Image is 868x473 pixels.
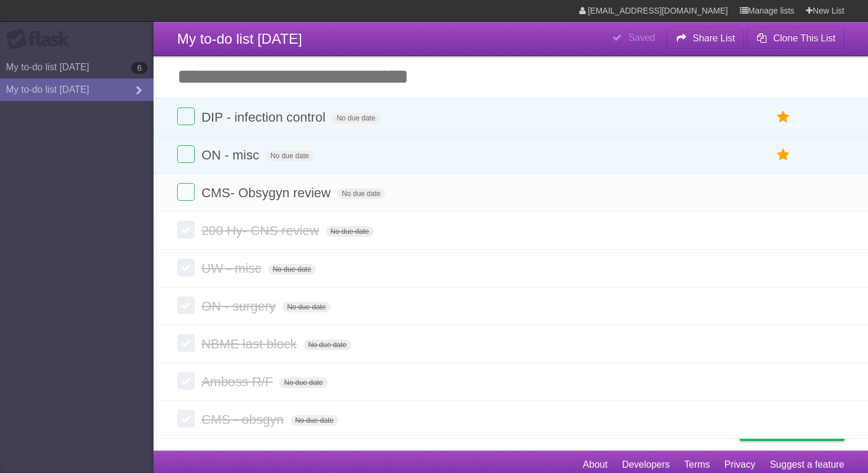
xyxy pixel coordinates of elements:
label: Done [177,372,195,390]
span: My to-do list [DATE] [177,31,302,47]
span: No due date [279,377,327,388]
span: Amboss R/F [201,374,276,389]
b: Saved [628,32,655,43]
span: No due date [282,302,330,312]
button: Share List [667,28,745,49]
label: Done [177,410,195,428]
b: Clone This List [773,33,836,43]
label: Star task [772,145,795,165]
label: Done [177,259,195,276]
span: No due date [337,188,385,199]
label: Done [177,183,195,201]
span: No due date [332,113,380,123]
b: 6 [131,62,148,74]
div: Flask [6,29,77,50]
span: CMS- Obsygyn review [201,185,334,200]
span: NBME last block [201,337,299,351]
label: Star task [772,107,795,127]
span: ON - misc [201,148,262,162]
label: Done [177,334,195,352]
span: 200 Hy- CNS review [201,223,322,238]
label: Done [177,145,195,163]
span: UW - misc [201,261,264,276]
button: Clone This List [747,28,844,49]
span: ON - surgery [201,299,279,314]
span: No due date [268,264,316,275]
label: Done [177,221,195,239]
span: No due date [304,340,351,350]
span: Buy me a coffee [765,420,838,441]
span: No due date [326,226,374,237]
b: Share List [693,33,735,43]
span: No due date [291,415,338,426]
span: DIP - infection control [201,110,328,125]
span: No due date [266,151,314,161]
label: Done [177,296,195,314]
label: Done [177,107,195,125]
span: CMS - obsgyn [201,412,286,427]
